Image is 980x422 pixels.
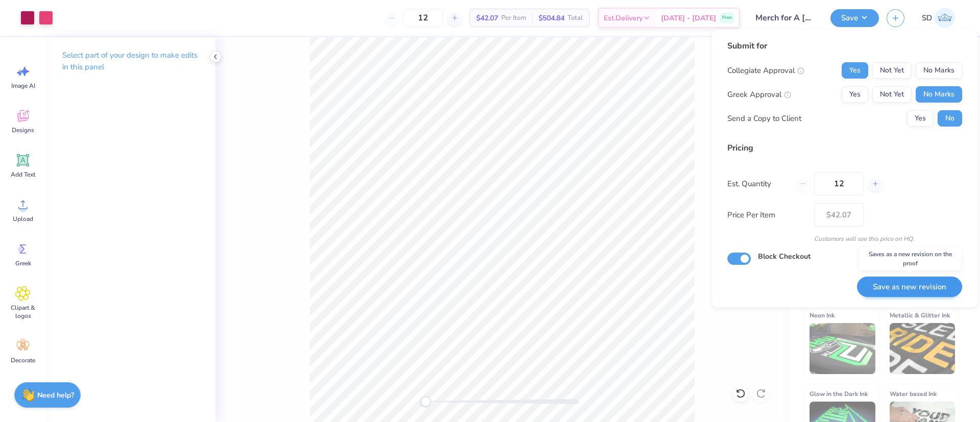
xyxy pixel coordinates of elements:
span: Image AI [11,82,35,90]
button: Yes [842,62,868,79]
label: Price Per Item [727,209,806,221]
button: Save [830,9,879,27]
span: Metallic & Glitter Ink [890,310,950,320]
span: $42.07 [476,13,498,23]
button: No [938,110,962,127]
span: Est. Delivery [604,13,643,23]
span: Free [722,14,732,21]
button: Yes [842,86,868,103]
span: Upload [13,215,33,223]
span: [DATE] - [DATE] [661,13,716,23]
span: Decorate [11,356,35,364]
button: Not Yet [872,62,912,79]
input: Untitled Design [748,8,823,28]
button: Yes [907,110,934,127]
span: Glow in the Dark Ink [810,388,868,399]
div: Submit for [727,40,962,52]
div: Accessibility label [421,396,431,407]
a: SD [917,8,960,28]
span: Water based Ink [890,388,937,399]
img: Neon Ink [810,323,875,374]
span: SD [922,12,932,24]
div: Pricing [727,142,962,154]
strong: Need help? [37,390,74,400]
span: Greek [15,259,31,267]
div: Collegiate Approval [727,65,804,77]
label: Block Checkout [758,251,811,262]
button: Not Yet [872,86,912,103]
span: Per Item [501,13,526,23]
button: No Marks [916,86,962,103]
span: Neon Ink [810,310,835,320]
span: Designs [12,126,34,134]
span: Total [568,13,583,23]
input: – – [814,172,864,195]
div: Customers will see this price on HQ. [727,234,962,243]
p: Select part of your design to make edits in this panel [62,49,199,73]
button: Save as new revision [857,277,962,297]
button: No Marks [916,62,962,79]
img: Metallic & Glitter Ink [890,323,955,374]
div: Saves as a new revision on the proof [859,247,961,270]
img: Sparsh Drolia [935,8,955,28]
span: $504.84 [538,13,565,23]
label: Est. Quantity [727,178,788,190]
input: – – [403,9,443,27]
div: Send a Copy to Client [727,113,801,125]
span: Clipart & logos [6,304,40,320]
div: Greek Approval [727,89,791,101]
span: Add Text [11,170,35,179]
